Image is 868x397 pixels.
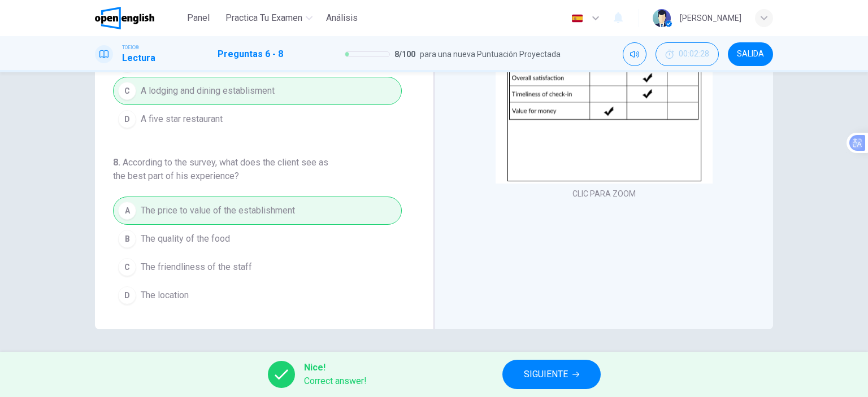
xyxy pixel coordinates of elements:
span: Nice! [304,361,367,374]
button: SALIDA [728,42,773,66]
button: Practica tu examen [221,8,317,28]
span: SIGUIENTE [524,367,568,382]
span: 00:02:28 [679,50,709,59]
img: Profile picture [653,9,671,27]
button: Panel [180,8,216,28]
img: OpenEnglish logo [95,7,154,29]
a: OpenEnglish logo [95,7,180,29]
div: Ocultar [656,42,719,66]
span: According to the survey, what does the client see as the best part of his experience? [113,157,328,181]
img: es [570,14,584,23]
span: Correct answer! [304,374,367,388]
span: Análisis [326,11,358,25]
span: Practica tu examen [225,11,302,25]
button: Análisis [322,8,362,28]
button: SIGUIENTE [502,360,601,389]
span: 8 . [113,157,120,168]
button: CLIC PARA ZOOM [568,186,640,202]
span: 8 / 100 [394,47,415,61]
span: TOEIC® [122,43,139,51]
div: Silenciar [623,42,646,66]
span: para una nueva Puntuación Proyectada [420,47,561,61]
button: 00:02:28 [656,42,719,66]
h1: Preguntas 6 - 8 [218,47,283,61]
h1: Lectura [122,51,155,65]
span: Panel [187,11,210,25]
span: SALIDA [737,50,764,59]
div: [PERSON_NAME] [680,11,741,25]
